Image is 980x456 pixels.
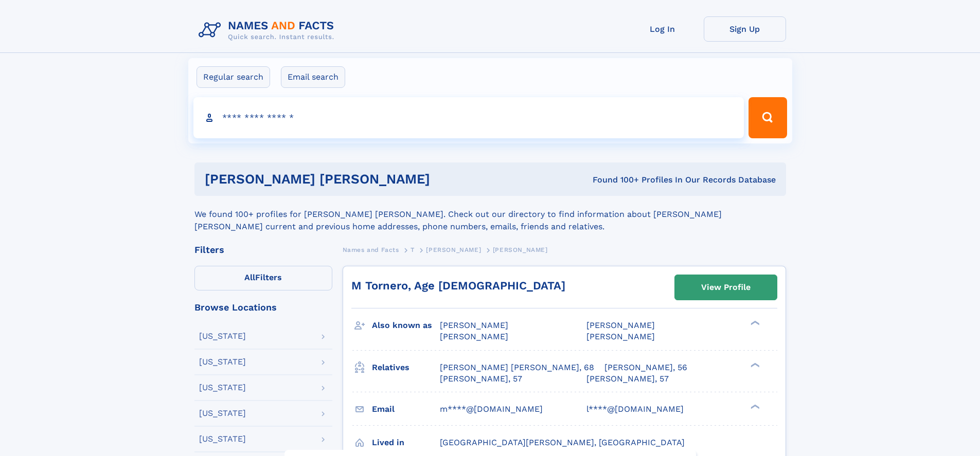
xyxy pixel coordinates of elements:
[199,358,246,366] div: [US_STATE]
[199,409,246,417] div: [US_STATE]
[621,16,704,42] a: Log In
[440,332,508,341] span: [PERSON_NAME]
[372,434,440,451] h3: Lived in
[244,272,255,282] span: All
[205,173,511,186] h1: [PERSON_NAME] [PERSON_NAME]
[199,332,246,340] div: [US_STATE]
[586,332,655,341] span: [PERSON_NAME]
[586,373,669,385] a: [PERSON_NAME], 57
[511,174,776,186] div: Found 100+ Profiles In Our Records Database
[194,16,343,44] img: Logo Names and Facts
[193,97,744,138] input: search input
[194,303,332,312] div: Browse Locations
[701,276,751,299] div: View Profile
[194,245,332,254] div: Filters
[199,384,246,392] div: [US_STATE]
[440,320,508,330] span: [PERSON_NAME]
[493,246,548,253] span: [PERSON_NAME]
[440,437,685,447] span: [GEOGRAPHIC_DATA][PERSON_NAME], [GEOGRAPHIC_DATA]
[748,403,760,410] div: ❯
[372,317,440,334] h3: Also known as
[748,320,760,326] div: ❯
[194,196,786,233] div: We found 100+ profiles for [PERSON_NAME] [PERSON_NAME]. Check out our directory to find informati...
[749,97,787,138] button: Search Button
[586,320,655,330] span: [PERSON_NAME]
[675,275,777,300] a: View Profile
[411,246,415,253] span: T
[372,359,440,376] h3: Relatives
[343,243,399,256] a: Names and Facts
[426,246,481,253] span: [PERSON_NAME]
[426,243,481,256] a: [PERSON_NAME]
[704,16,786,42] a: Sign Up
[197,66,270,88] label: Regular search
[351,279,565,292] a: M Tornero, Age [DEMOGRAPHIC_DATA]
[372,400,440,418] h3: Email
[440,362,594,373] a: [PERSON_NAME] [PERSON_NAME], 68
[281,66,345,88] label: Email search
[199,435,246,443] div: [US_STATE]
[440,373,522,385] a: [PERSON_NAME], 57
[194,266,332,290] label: Filters
[411,243,415,256] a: T
[748,361,760,368] div: ❯
[604,362,687,373] a: [PERSON_NAME], 56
